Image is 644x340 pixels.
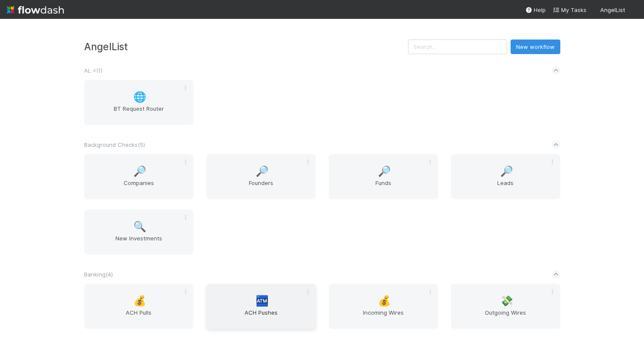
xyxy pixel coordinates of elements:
[553,6,587,13] span: My Tasks
[451,154,560,199] a: 🔎Leads
[454,308,557,325] span: Outgoing Wires
[454,179,557,196] span: Leads
[500,295,513,307] span: 💸
[408,39,507,54] input: Search...
[600,6,625,13] span: AngelList
[210,179,312,196] span: Founders
[332,179,435,196] span: Funds
[206,154,316,199] a: 🔎Founders
[210,308,312,325] span: ACH Pushes
[84,284,194,329] a: 💰ACH Pulls
[88,234,190,251] span: New Investments
[133,166,146,177] span: 🔎
[7,3,64,17] img: logo-inverted-e16ddd16eac7371096b0.svg
[84,154,194,199] a: 🔎Companies
[553,6,587,14] a: My Tasks
[133,295,146,307] span: 💰
[378,295,391,307] span: 💰
[451,284,560,329] a: 💸Outgoing Wires
[88,308,190,325] span: ACH Pulls
[88,179,190,196] span: Companies
[84,271,113,278] span: Banking ( 4 )
[256,295,269,307] span: 🏧
[525,6,546,14] div: Help
[511,39,560,54] button: New workflow
[206,284,316,329] a: 🏧ACH Pushes
[84,141,145,148] span: Background Checks ( 5 )
[256,166,269,177] span: 🔎
[84,67,103,74] span: AL < ( 1 )
[329,154,438,199] a: 🔎Funds
[84,80,194,125] a: 🌐BT Request Router
[332,308,435,325] span: Incoming Wires
[329,284,438,329] a: 💰Incoming Wires
[84,209,194,255] a: 🔍New Investments
[500,166,513,177] span: 🔎
[629,6,637,15] img: avatar_c545aa83-7101-4841-8775-afeaaa9cc762.png
[133,91,146,103] span: 🌐
[378,166,391,177] span: 🔎
[133,221,146,232] span: 🔍
[88,104,190,121] span: BT Request Router
[84,41,408,52] h3: AngelList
